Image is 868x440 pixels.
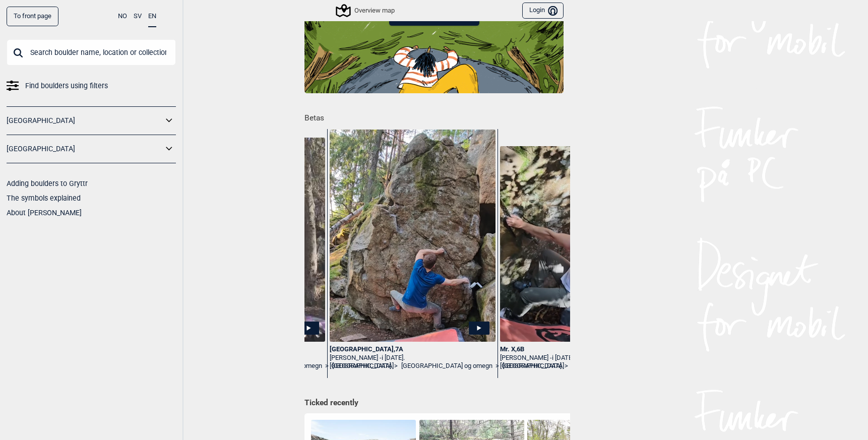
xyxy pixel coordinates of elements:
[304,398,564,409] h1: Ticked recently
[7,7,58,26] a: To front page
[7,113,163,128] a: [GEOGRAPHIC_DATA]
[522,3,564,19] button: Login
[382,354,405,361] span: i [DATE].
[401,362,492,370] a: [GEOGRAPHIC_DATA] og omegn
[7,39,176,66] input: Search boulder name, location or collection
[565,362,568,370] span: >
[7,142,163,156] a: [GEOGRAPHIC_DATA]
[134,7,142,26] button: SV
[325,362,329,370] span: >
[330,354,495,362] div: [PERSON_NAME] -
[552,354,575,361] span: i [DATE].
[500,362,562,370] a: [GEOGRAPHIC_DATA]
[25,79,108,93] span: Find boulders using filters
[500,345,666,354] div: Mr. X , 6B
[500,354,666,362] div: [PERSON_NAME] -
[148,7,156,27] button: EN
[118,7,127,26] button: NO
[495,362,499,370] span: >
[500,146,666,342] img: Knut pa Mr X
[330,130,495,342] img: Knut pa Islas Canarias
[337,5,395,17] div: Overview map
[7,194,81,202] a: The symbols explained
[7,209,82,217] a: About [PERSON_NAME]
[7,79,176,93] a: Find boulders using filters
[394,362,398,370] span: >
[330,345,495,354] div: [GEOGRAPHIC_DATA] , 7A
[330,362,391,370] a: [GEOGRAPHIC_DATA]
[304,106,570,124] h1: Betas
[7,179,88,187] a: Adding boulders to Gryttr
